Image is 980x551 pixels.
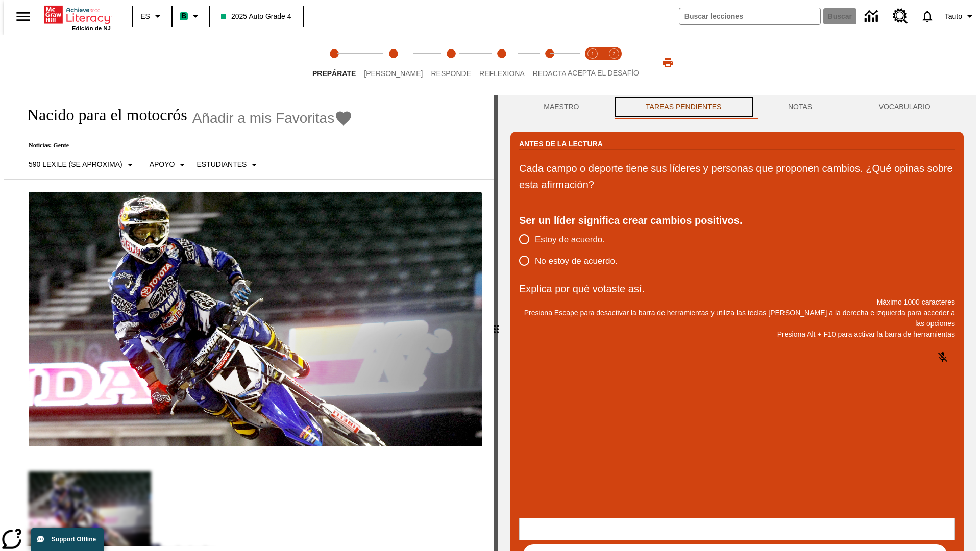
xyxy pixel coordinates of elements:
span: No estoy de acuerdo. [535,255,618,268]
a: Centro de información [859,3,887,31]
span: Tauto [945,11,962,22]
span: B [181,10,186,22]
button: VOCABULARIO [845,95,964,119]
p: Explica por qué votaste así. [519,281,955,297]
button: Prepárate step 1 of 5 [304,35,364,91]
text: 2 [612,51,615,56]
span: ES [140,11,150,22]
div: poll [519,229,626,271]
p: Presiona Escape para desactivar la barra de herramientas y utiliza las teclas [PERSON_NAME] a la ... [519,308,955,329]
h2: Antes de la lectura [519,138,603,149]
a: Notificaciones [914,3,941,30]
button: Lee step 2 of 5 [356,35,431,91]
body: Explica por qué votaste así. Máximo 1000 caracteres Presiona Alt + F10 para activar la barra de h... [4,8,149,17]
div: activity [498,95,976,551]
button: Lenguaje: ES, Selecciona un idioma [136,7,168,26]
button: Acepta el desafío contesta step 2 of 2 [599,35,629,91]
button: Redacta step 5 of 5 [525,35,575,91]
p: Máximo 1000 caracteres [519,297,955,308]
button: Abrir el menú lateral [8,2,38,32]
span: Reflexiona [479,69,525,78]
button: Boost El color de la clase es verde menta. Cambiar el color de la clase. [176,7,206,26]
button: Maestro [510,95,612,119]
span: Responde [431,69,471,78]
span: Estoy de acuerdo. [535,233,605,246]
input: Buscar campo [679,8,820,24]
p: Noticias: Gente [16,142,353,149]
p: Apoyo [150,159,175,170]
div: Ser un líder significa crear cambios positivos. [519,212,955,229]
text: 1 [591,51,594,56]
div: Pulsa la tecla de intro o la barra espaciadora y luego presiona las flechas de derecha e izquierd... [494,95,498,551]
span: Prepárate [312,69,356,78]
div: Portada [44,4,111,31]
button: Reflexiona step 4 of 5 [471,35,533,91]
button: Acepta el desafío lee step 1 of 2 [578,35,607,91]
h1: Nacido para el motocrós [16,106,187,124]
div: Instructional Panel Tabs [510,95,964,119]
a: Centro de recursos, Se abrirá en una pestaña nueva. [887,3,914,30]
p: 590 Lexile (Se aproxima) [29,159,122,170]
span: Redacta [533,69,567,78]
button: Seleccionar estudiante [192,156,264,174]
p: Estudiantes [197,159,247,170]
span: [PERSON_NAME] [364,69,423,78]
button: Haga clic para activar la función de reconocimiento de voz [930,345,955,369]
button: Imprimir [651,54,684,72]
span: Edición de NJ [72,25,111,31]
p: Cada campo o deporte tiene sus líderes y personas que proponen cambios. ¿Qué opinas sobre esta af... [519,160,955,193]
span: Support Offline [52,536,96,543]
button: Perfil/Configuración [941,7,980,26]
span: ACEPTA EL DESAFÍO [568,69,639,77]
span: 2025 Auto Grade 4 [221,11,291,22]
div: reading [4,95,494,546]
button: Seleccione Lexile, 590 Lexile (Se aproxima) [24,156,140,174]
button: TAREAS PENDIENTES [612,95,755,119]
span: Añadir a mis Favoritas [192,110,335,127]
button: Support Offline [31,528,104,551]
button: NOTAS [755,95,846,119]
p: Presiona Alt + F10 para activar la barra de herramientas [519,329,955,340]
img: El corredor de motocrós James Stewart vuela por los aires en su motocicleta de montaña [29,192,482,447]
button: Tipo de apoyo, Apoyo [145,156,193,174]
button: Responde step 3 of 5 [423,35,479,91]
button: Añadir a mis Favoritas - Nacido para el motocrós [192,109,353,127]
